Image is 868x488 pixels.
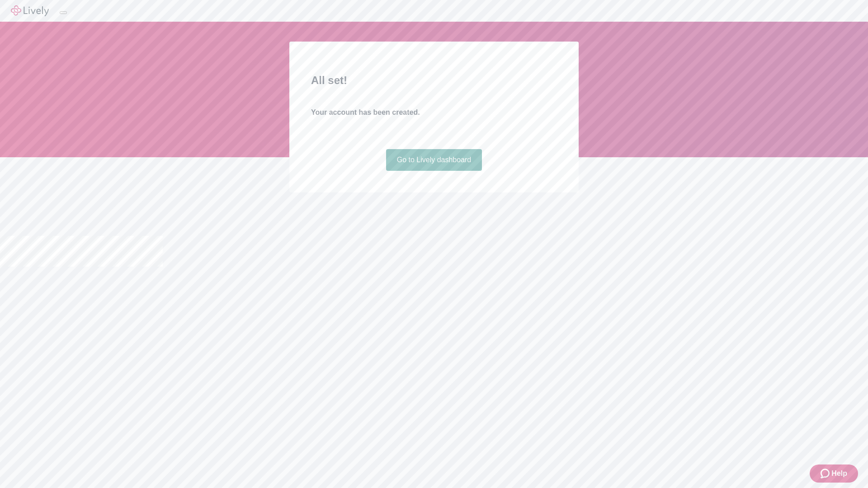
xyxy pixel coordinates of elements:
[386,149,482,171] a: Go to Lively dashboard
[831,468,847,479] span: Help
[311,107,557,118] h4: Your account has been created.
[311,72,557,89] h2: All set!
[821,468,831,479] svg: Zendesk support icon
[11,5,49,16] img: Lively
[60,11,67,14] button: Log out
[810,465,858,483] button: Zendesk support iconHelp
